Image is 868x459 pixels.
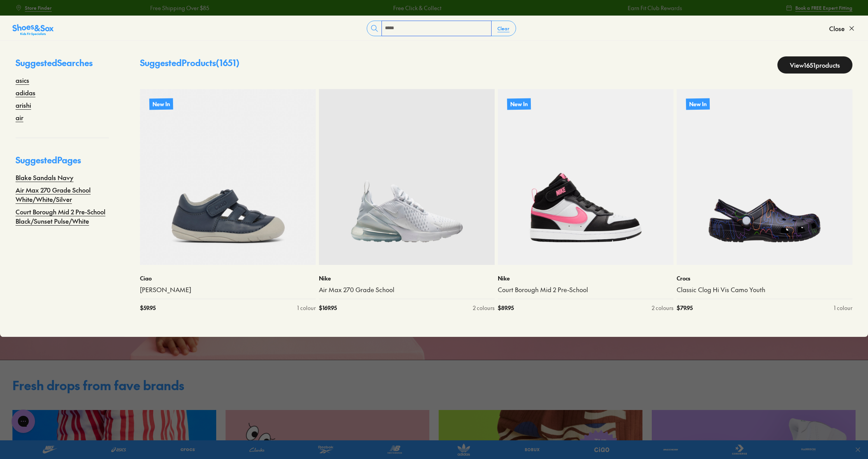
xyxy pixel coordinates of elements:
[16,113,23,122] a: air
[140,304,156,312] span: $ 59.95
[777,56,852,74] a: View1651products
[319,304,337,312] span: $ 169.95
[391,4,439,12] a: Free Click & Collect
[652,304,674,312] div: 2 colours
[677,89,852,265] a: New In
[16,207,109,226] a: Court Borough Mid 2 Pre-School Black/Sunset Pulse/White
[498,286,674,294] a: Court Borough Mid 2 Pre-School
[498,304,514,312] span: $ 89.95
[319,274,495,282] p: Nike
[149,4,208,12] a: Free Shipping Over $85
[677,286,852,294] a: Classic Clog Hi Vis Camo Youth
[829,20,856,37] button: Close
[16,1,52,15] a: Store Finder
[677,274,852,282] p: Crocs
[12,22,54,35] a: Shoes &amp; Sox
[786,1,852,15] a: Book a FREE Expert Fitting
[16,173,73,182] a: Blake Sandals Navy
[686,98,710,110] p: New In
[491,21,516,35] button: Clear
[16,56,109,75] p: Suggested Searches
[677,304,693,312] span: $ 79.95
[140,89,316,265] a: New In
[140,274,316,282] p: Ciao
[16,75,29,85] a: asics
[25,4,52,11] span: Store Finder
[16,88,35,97] a: adidas
[507,98,531,110] p: New In
[498,89,674,265] a: New In
[473,304,495,312] div: 2 colours
[834,304,852,312] div: 1 colour
[297,304,316,312] div: 1 colour
[12,24,54,36] img: SNS_Logo_Responsive.svg
[16,100,31,110] a: arishi
[319,286,495,294] a: Air Max 270 Grade School
[498,274,674,282] p: Nike
[16,185,109,204] a: Air Max 270 Grade School White/White/Silver
[8,407,39,436] iframe: Gorgias live chat messenger
[626,4,680,12] a: Earn Fit Club Rewards
[140,56,240,74] p: Suggested Products
[140,286,316,294] a: [PERSON_NAME]
[829,24,845,33] span: Close
[16,154,109,173] p: Suggested Pages
[216,57,240,68] span: ( 1651 )
[795,4,852,11] span: Book a FREE Expert Fitting
[149,98,173,110] p: New In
